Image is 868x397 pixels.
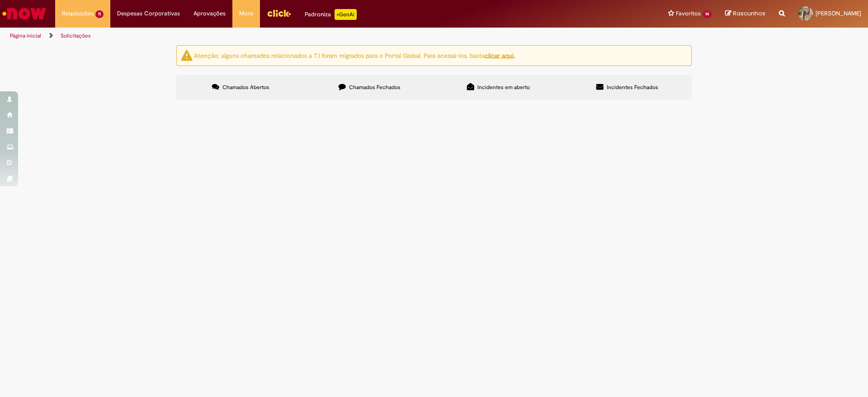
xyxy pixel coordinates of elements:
[239,9,253,18] span: More
[305,9,357,20] div: Padroniza
[725,9,765,18] a: Rascunhos
[733,9,765,18] span: Rascunhos
[1,5,47,23] img: ServiceNow
[477,84,530,91] span: Incidentes em aberto
[10,32,41,39] a: Página inicial
[607,84,658,91] span: Incidentes Fechados
[703,10,712,18] span: 14
[676,9,701,18] span: Favoritos
[267,6,291,20] img: click_logo_yellow_360x200.png
[193,9,226,18] span: Aprovações
[222,84,269,91] span: Chamados Abertos
[7,28,572,44] ul: Trilhas de página
[117,9,180,18] span: Despesas Corporativas
[194,51,515,59] ng-bind-html: Atenção: alguns chamados relacionados a T.I foram migrados para o Portal Global. Para acessá-los,...
[335,9,357,20] p: +GenAi
[485,51,515,59] a: clicar aqui.
[61,32,91,39] a: Solicitações
[62,9,94,18] span: Requisições
[95,10,104,18] span: 11
[816,9,861,17] span: [PERSON_NAME]
[349,84,401,91] span: Chamados Fechados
